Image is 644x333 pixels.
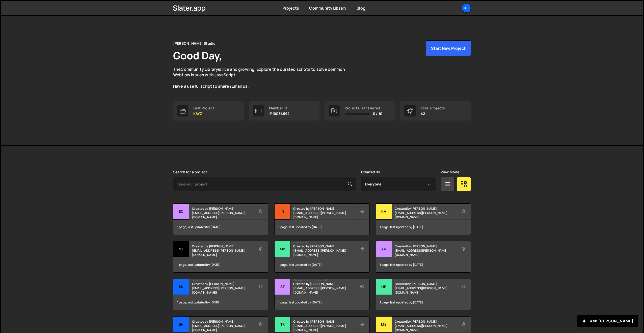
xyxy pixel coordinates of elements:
[293,282,354,295] small: Created by [PERSON_NAME][EMAIL_ADDRESS][PERSON_NAME][DOMAIN_NAME]
[345,106,382,110] div: Projects Transferred
[193,106,214,110] div: Last Project
[275,295,369,310] div: 1 page, last updated by [DATE]
[192,204,253,205] h2: Ecom Révolution
[441,170,459,174] label: View Mode
[275,241,290,257] div: MB
[275,317,290,332] div: Tr
[269,112,290,116] p: #10034694
[192,282,253,295] small: Created by [PERSON_NAME][EMAIL_ADDRESS][PERSON_NAME][DOMAIN_NAME]
[173,49,222,62] h1: Good Day,
[173,170,207,174] label: Search for a project
[275,204,290,220] div: In
[376,204,392,220] div: KA
[232,83,248,89] a: Email us
[376,220,471,235] div: 1 page, last updated by [DATE]
[361,170,380,174] label: Created By
[192,279,253,280] h2: Skiveo V2
[192,319,253,332] small: Created by [PERSON_NAME][EMAIL_ADDRESS][PERSON_NAME][DOMAIN_NAME]
[376,317,392,332] div: Me
[173,317,189,332] div: Bh
[173,241,268,273] a: St Styleguide Created by [PERSON_NAME][EMAIL_ADDRESS][PERSON_NAME][DOMAIN_NAME] 1 page, last upda...
[462,4,471,13] a: Kl
[577,315,638,327] button: Ask [PERSON_NAME]
[193,112,214,116] p: KAYZ
[173,101,244,121] a: Last Project KAYZ
[173,66,355,89] p: The is live and growing. Explore the curated scripts to solve common Webflow issues with JavaScri...
[275,257,369,272] div: 1 page, last updated by [DATE]
[192,244,253,257] small: Created by [PERSON_NAME][EMAIL_ADDRESS][PERSON_NAME][DOMAIN_NAME]
[293,319,354,332] small: Created by [PERSON_NAME][EMAIL_ADDRESS][PERSON_NAME][DOMAIN_NAME]
[173,40,216,46] div: [PERSON_NAME] Studio
[192,206,253,219] small: Created by [PERSON_NAME][EMAIL_ADDRESS][PERSON_NAME][DOMAIN_NAME]
[376,279,392,295] div: He
[376,241,471,273] a: Ar Arntreal Created by [PERSON_NAME][EMAIL_ADDRESS][PERSON_NAME][DOMAIN_NAME] 1 page, last update...
[192,317,253,318] h2: Bhunter
[395,204,455,205] h2: KAYZ
[376,203,471,235] a: KA KAYZ Created by [PERSON_NAME][EMAIL_ADDRESS][PERSON_NAME][DOMAIN_NAME] 1 page, last updated by...
[426,40,471,56] button: Start New Project
[173,203,268,235] a: Ec Ecom Révolution Created by [PERSON_NAME][EMAIL_ADDRESS][PERSON_NAME][DOMAIN_NAME] 1 page, last...
[274,203,369,235] a: In Insider Gestion Created by [PERSON_NAME][EMAIL_ADDRESS][PERSON_NAME][DOMAIN_NAME] 1 page, last...
[421,112,445,116] p: 42
[376,241,392,257] div: Ar
[173,295,268,310] div: 1 page, last updated by [DATE]
[293,317,354,318] h2: TrendTrack
[293,244,354,257] small: Created by [PERSON_NAME][EMAIL_ADDRESS][PERSON_NAME][DOMAIN_NAME]
[269,106,290,110] div: Member ID
[181,66,218,72] a: Community Library
[395,241,455,243] h2: Arntreal
[293,206,354,219] small: Created by [PERSON_NAME][EMAIL_ADDRESS][PERSON_NAME][DOMAIN_NAME]
[293,241,354,243] h2: MBS V2
[293,279,354,280] h2: [PERSON_NAME]
[274,279,369,310] a: St [PERSON_NAME] Created by [PERSON_NAME][EMAIL_ADDRESS][PERSON_NAME][DOMAIN_NAME] 1 page, last u...
[192,241,253,243] h2: Styleguide
[421,106,445,110] div: Total Projects
[173,177,356,191] input: Type your project...
[395,319,455,332] small: Created by [PERSON_NAME][EMAIL_ADDRESS][PERSON_NAME][DOMAIN_NAME]
[275,279,290,295] div: St
[173,204,189,220] div: Ec
[282,5,299,11] a: Projects
[376,295,471,310] div: 1 page, last updated by [DATE]
[293,204,354,205] h2: Insider Gestion
[395,244,455,257] small: Created by [PERSON_NAME][EMAIL_ADDRESS][PERSON_NAME][DOMAIN_NAME]
[173,257,268,272] div: 1 page, last updated by [DATE]
[357,5,365,11] a: Blog
[376,257,471,272] div: 1 page, last updated by [DATE]
[395,282,455,295] small: Created by [PERSON_NAME][EMAIL_ADDRESS][PERSON_NAME][DOMAIN_NAME]
[395,279,455,280] h2: HeySimon
[275,220,369,235] div: 1 page, last updated by [DATE]
[395,206,455,219] small: Created by [PERSON_NAME][EMAIL_ADDRESS][PERSON_NAME][DOMAIN_NAME]
[173,279,189,295] div: Sk
[173,279,268,310] a: Sk Skiveo V2 Created by [PERSON_NAME][EMAIL_ADDRESS][PERSON_NAME][DOMAIN_NAME] 1 page, last updat...
[309,5,346,11] a: Community Library
[373,112,382,116] span: 0 / 10
[274,241,369,273] a: MB MBS V2 Created by [PERSON_NAME][EMAIL_ADDRESS][PERSON_NAME][DOMAIN_NAME] 1 page, last updated ...
[376,279,471,310] a: He HeySimon Created by [PERSON_NAME][EMAIL_ADDRESS][PERSON_NAME][DOMAIN_NAME] 1 page, last update...
[173,220,268,235] div: 1 page, last updated by [DATE]
[395,317,455,318] h2: MercureFX
[173,241,189,257] div: St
